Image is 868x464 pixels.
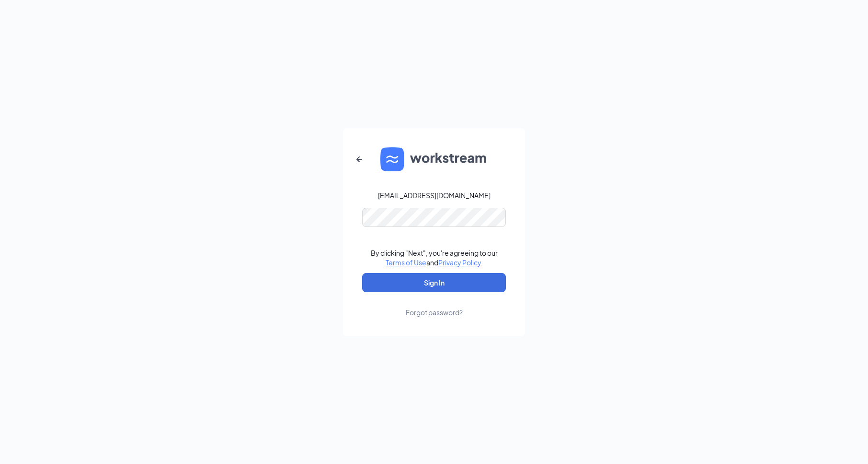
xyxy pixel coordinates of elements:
[354,154,365,165] svg: ArrowLeftNew
[386,258,426,267] a: Terms of Use
[378,190,491,200] div: [EMAIL_ADDRESS][DOMAIN_NAME]
[371,248,498,267] div: By clicking "Next", you're agreeing to our and .
[438,258,481,267] a: Privacy Policy
[348,148,371,171] button: ArrowLeftNew
[406,308,463,317] div: Forgot password?
[362,273,506,292] button: Sign In
[380,147,488,171] img: WS logo and Workstream text
[406,292,463,317] a: Forgot password?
